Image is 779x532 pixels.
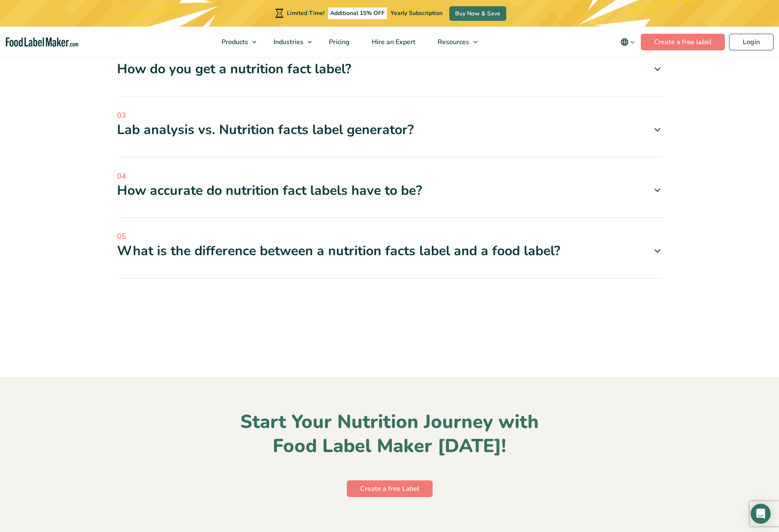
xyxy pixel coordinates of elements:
[117,171,662,182] span: 04
[427,27,482,57] a: Resources
[263,27,316,57] a: Industries
[117,242,662,260] div: What is the difference between a nutrition facts label and a food label?
[287,9,324,17] span: Limited Time!
[117,231,662,260] a: 05 What is the difference between a nutrition facts label and a food label?
[347,480,433,497] a: Create a free Label
[117,182,662,199] div: How accurate do nutrition fact labels have to be?
[326,37,351,47] span: Pricing
[117,231,662,242] span: 05
[117,110,662,121] span: 03
[130,410,649,459] h3: Start Your Nutrition Journey with Food Label Maker [DATE]!
[435,37,470,47] span: Resources
[271,37,304,47] span: Industries
[391,9,443,17] span: Yearly Subscription
[219,37,249,47] span: Products
[751,504,771,524] div: Open Intercom Messenger
[328,7,387,19] span: Additional 15% OFF
[369,37,416,47] span: Hire an Expert
[211,27,261,57] a: Products
[729,34,774,50] a: Login
[117,110,662,139] a: 03 Lab analysis vs. Nutrition facts label generator?
[117,171,662,199] a: 04 How accurate do nutrition fact labels have to be?
[361,27,425,57] a: Hire an Expert
[641,34,725,50] a: Create a free label
[117,49,662,78] a: 02 How do you get a nutrition fact label?
[117,60,662,78] div: How do you get a nutrition fact label?
[117,121,662,139] div: Lab analysis vs. Nutrition facts label generator?
[318,27,359,57] a: Pricing
[449,6,506,21] a: Buy Now & Save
